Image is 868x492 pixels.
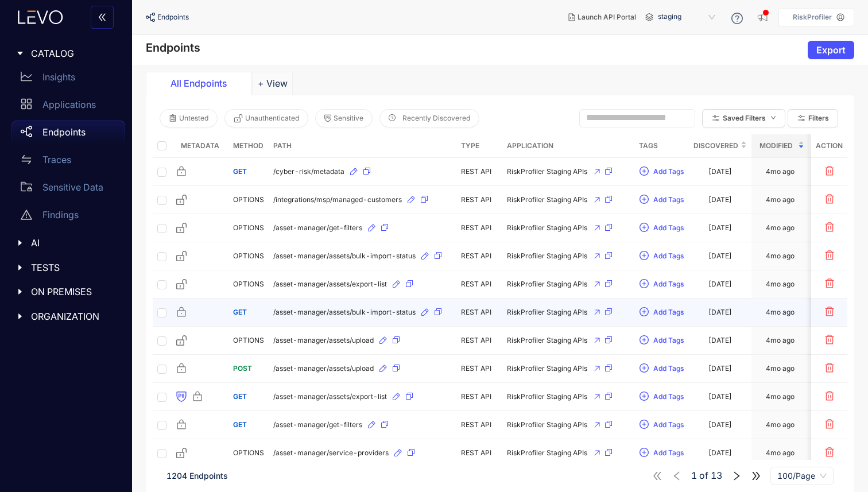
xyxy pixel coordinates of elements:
span: RiskProfiler Staging APIs [507,365,587,373]
span: Add Tags [653,168,684,176]
span: GET [233,420,247,429]
span: RiskProfiler Staging APIs [507,224,587,232]
span: OPTIONS [233,251,264,260]
div: [DATE] [708,421,732,429]
div: REST API [461,252,498,260]
div: 4mo ago [766,336,795,344]
span: Add Tags [653,449,684,457]
span: caret-right [16,239,24,247]
a: Traces [11,148,125,176]
span: plus-circle [640,223,649,233]
span: Filters [808,114,829,122]
span: plus-circle [640,363,649,374]
span: /asset-manager/get-filters [273,224,362,232]
span: /cyber-risk/metadata [273,168,344,176]
span: Export [816,45,846,55]
span: staging [658,8,718,26]
span: Launch API Portal [578,13,636,21]
span: RiskProfiler Staging APIs [507,336,587,344]
span: Unauthenticated [245,114,299,122]
div: 4mo ago [766,421,795,429]
div: REST API [461,365,498,373]
button: Saved Filtersdown [702,109,785,127]
p: Traces [42,154,71,165]
div: REST API [461,224,498,232]
span: GET [233,167,247,176]
span: OPTIONS [233,280,264,288]
span: plus-circle [640,392,649,402]
div: ORGANIZATION [7,304,125,328]
div: 4mo ago [766,168,795,176]
span: ORGANIZATION [31,311,116,321]
button: plus-circleAdd Tags [639,388,684,406]
div: CATALOG [7,41,125,65]
div: 4mo ago [766,308,795,316]
a: Sensitive Data [11,176,125,203]
div: REST API [461,393,498,401]
th: Path [269,134,456,158]
span: caret-right [16,312,24,320]
span: right [731,471,742,481]
span: CATALOG [31,48,116,59]
a: Endpoints [11,121,125,148]
div: TESTS [7,255,125,280]
span: Add Tags [653,421,684,429]
a: Insights [11,65,125,93]
span: of [691,471,722,481]
span: RiskProfiler Staging APIs [507,421,587,429]
span: Discovered [693,140,738,152]
span: clock-circle [389,114,396,122]
button: Add tab [253,72,293,95]
button: plus-circleAdd Tags [639,275,684,293]
div: [DATE] [708,280,732,288]
p: Endpoints [42,127,86,137]
span: GET [233,392,247,401]
button: plus-circleAdd Tags [639,359,684,378]
p: Applications [42,99,96,110]
button: Unauthenticated [224,109,308,127]
span: RiskProfiler Staging APIs [507,393,587,401]
span: plus-circle [640,279,649,289]
button: plus-circleAdd Tags [639,191,684,209]
div: REST API [461,168,498,176]
button: plus-circleAdd Tags [639,444,684,462]
th: Metadata [171,134,228,158]
button: Untested [160,109,218,127]
span: TESTS [31,262,116,273]
p: Sensitive Data [42,182,103,192]
a: Applications [11,93,125,121]
span: Add Tags [653,393,684,401]
p: Findings [42,210,79,220]
span: Recently Discovered [402,114,470,122]
span: OPTIONS [233,195,264,204]
span: RiskProfiler Staging APIs [507,168,587,176]
button: plus-circleAdd Tags [639,247,684,265]
div: REST API [461,449,498,457]
span: Add Tags [653,365,684,373]
div: 4mo ago [766,280,795,288]
button: Sensitive [315,109,373,127]
p: Insights [42,72,75,82]
div: 4mo ago [766,365,795,373]
span: /asset-manager/get-filters [273,421,362,429]
div: All Endpoints [156,78,242,88]
span: plus-circle [640,166,649,177]
span: 1204 Endpoints [166,471,228,481]
div: 4mo ago [766,393,795,401]
div: REST API [461,308,498,316]
span: caret-right [16,264,24,272]
th: Traces [809,134,866,158]
div: [DATE] [708,336,732,344]
span: Add Tags [653,252,684,260]
span: RiskProfiler Staging APIs [507,449,587,457]
div: 4mo ago [766,196,795,204]
div: [DATE] [708,196,732,204]
a: Findings [11,203,125,231]
span: swap [21,154,32,165]
span: warning [21,209,32,220]
div: [DATE] [708,365,732,373]
button: plus-circleAdd Tags [639,303,684,321]
div: [DATE] [708,449,732,457]
button: plus-circleAdd Tags [639,162,684,181]
span: Add Tags [653,280,684,288]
